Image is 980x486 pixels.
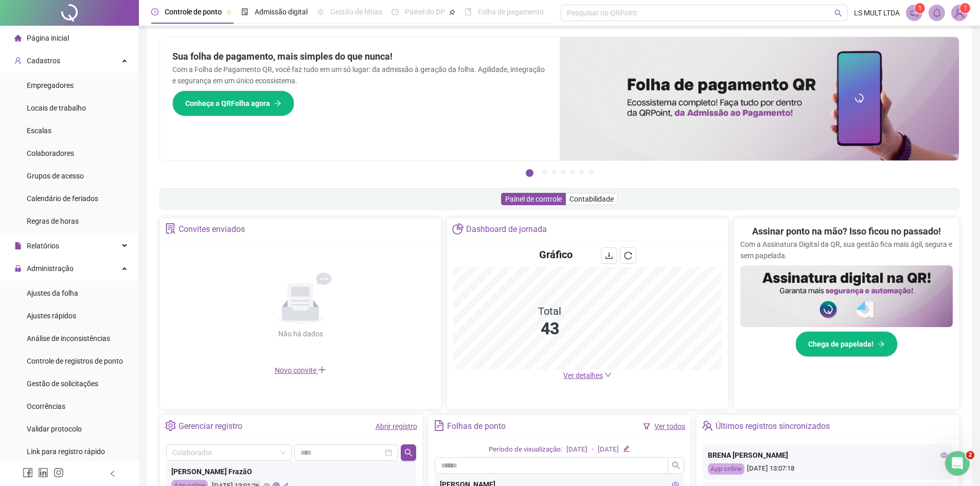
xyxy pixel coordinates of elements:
[740,265,953,327] img: banner%2F02c71560-61a6-44d4-94b9-c8ab97240462.png
[708,463,948,475] div: [DATE] 13:07:18
[14,265,22,272] span: lock
[672,461,680,470] span: search
[27,357,123,365] span: Controle de registros de ponto
[38,467,48,478] span: linkedin
[27,242,59,250] span: Relatórios
[561,169,566,174] button: 4
[952,5,967,21] img: 90893
[478,8,544,16] span: Folha de pagamento
[960,3,970,13] sup: Atualize o seu contato no menu Meus Dados
[708,449,948,461] div: BRENA [PERSON_NAME]
[910,8,919,17] span: notification
[808,338,874,350] span: Chega de papelada!
[465,8,472,15] span: book
[185,98,270,109] span: Conheça a QRFolha agora
[391,8,399,15] span: dashboard
[226,9,232,15] span: pushpin
[27,312,76,320] span: Ajustes rápidos
[109,470,116,477] span: left
[740,239,953,261] p: Com a Assinatura Digital da QR, sua gestão fica mais ágil, segura e sem papelada.
[466,221,547,238] div: Dashboard de jornada
[23,467,33,478] span: facebook
[447,418,506,435] div: Folhas de ponto
[542,169,547,174] button: 2
[716,418,830,435] div: Últimos registros sincronizados
[834,9,842,17] span: search
[14,34,22,42] span: home
[54,467,64,478] span: instagram
[27,264,74,273] span: Administração
[579,169,584,174] button: 6
[171,466,411,477] div: [PERSON_NAME] FrazãO
[932,8,941,17] span: bell
[27,447,105,456] span: Link para registro rápido
[179,418,242,435] div: Gerenciar registro
[604,371,612,379] span: down
[27,402,65,410] span: Ocorrências
[27,334,110,343] span: Análise de inconsistências
[27,127,51,135] span: Escalas
[966,451,974,459] span: 2
[27,217,79,225] span: Regras de horas
[854,7,900,19] span: LS MULT LTDA
[405,8,445,16] span: Painel do DP
[330,8,382,16] span: Gestão de férias
[376,422,417,430] a: Abrir registro
[253,328,348,339] div: Não há dados
[795,331,898,357] button: Chega de papelada!
[27,34,69,42] span: Página inicial
[563,371,603,380] span: Ver detalhes
[179,221,245,238] div: Convites enviados
[27,425,82,433] span: Validar protocolo
[434,420,444,431] span: file-text
[563,371,612,380] a: Ver detalhes down
[598,444,619,455] div: [DATE]
[27,149,74,157] span: Colaboradores
[27,380,98,388] span: Gestão de solicitações
[505,195,562,203] span: Painel de controle
[489,444,562,455] div: Período de visualização:
[275,366,326,374] span: Novo convite
[654,422,685,430] a: Ver todos
[592,444,594,455] div: -
[165,420,176,431] span: setting
[172,91,294,116] button: Conheça a QRFolha agora
[165,223,176,234] span: solution
[623,445,630,452] span: edit
[702,420,712,431] span: team
[570,169,575,174] button: 5
[605,251,613,260] span: download
[918,5,922,12] span: 1
[404,448,413,457] span: search
[589,169,594,174] button: 7
[27,57,60,65] span: Cadastros
[151,8,158,15] span: clock-circle
[172,64,547,86] p: Com a Folha de Pagamento QR, você faz tudo em um só lugar: da admissão à geração da folha. Agilid...
[318,366,326,374] span: plus
[274,100,281,107] span: arrow-right
[708,463,744,475] div: App online
[27,81,74,89] span: Empregadores
[566,444,587,455] div: [DATE]
[172,49,547,64] h2: Sua folha de pagamento, mais simples do que nunca!
[27,172,84,180] span: Grupos de acesso
[14,57,22,64] span: user-add
[165,8,222,16] span: Controle de ponto
[551,169,557,174] button: 3
[964,5,967,12] span: 1
[27,104,86,112] span: Locais de trabalho
[539,247,573,262] h4: Gráfico
[752,224,941,239] h2: Assinar ponto na mão? Isso ficou no passado!
[317,8,324,15] span: sun
[526,169,533,177] button: 1
[945,451,970,476] iframe: Intercom live chat
[241,8,248,15] span: file-done
[643,423,650,430] span: filter
[878,340,885,348] span: arrow-right
[940,452,948,459] span: eye
[14,242,22,249] span: file
[452,223,463,234] span: pie-chart
[449,9,455,15] span: pushpin
[624,251,632,260] span: reload
[569,195,614,203] span: Contabilidade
